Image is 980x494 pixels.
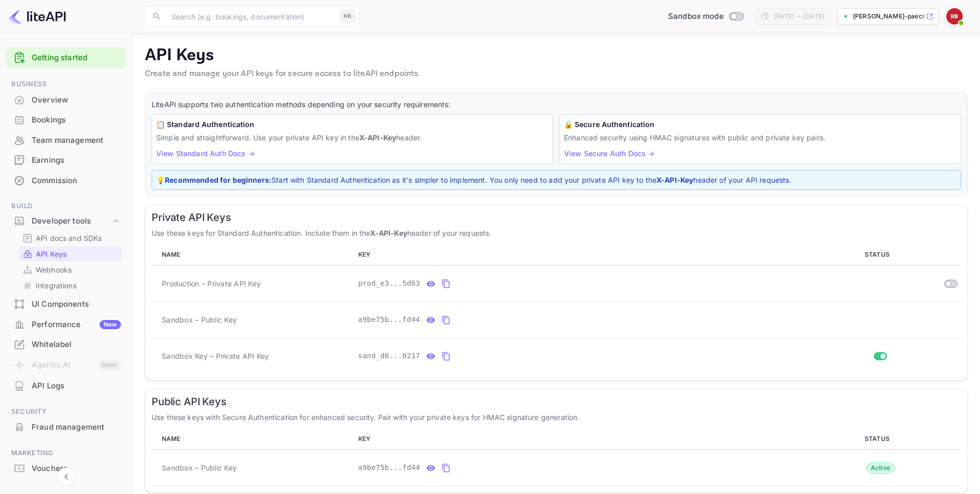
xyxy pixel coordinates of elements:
div: API docs and SDKs [18,231,122,245]
span: Build [6,201,126,212]
img: Ryan Borchetta [946,8,963,24]
strong: X-API-Key [359,133,396,142]
div: Bookings [6,110,126,130]
div: Switch to Production mode [664,11,747,22]
a: PerformanceNew [6,315,126,334]
p: Use these keys with Secure Authentication for enhanced security. Pair with your private keys for ... [152,412,961,423]
p: [PERSON_NAME]-paecs.n... [853,12,924,21]
td: Sandbox Key – Private API Key [152,338,354,374]
div: [DATE] — [DATE] [773,12,824,21]
a: API Logs [6,376,126,395]
p: Integrations [36,280,77,291]
a: Webhooks [22,264,118,275]
div: Vouchers [6,459,126,479]
span: a9be75b...fd44 [358,462,421,473]
table: private api keys table [152,244,961,374]
table: public api keys table [152,429,961,486]
div: Active [866,462,895,474]
div: Getting started [6,47,126,68]
div: Overview [32,94,121,106]
a: Bookings [6,110,126,129]
strong: X-API-Key [370,229,407,237]
p: API Keys [145,45,968,66]
a: Integrations [22,280,118,291]
p: Webhooks [36,264,71,275]
span: Production – Private API Key [162,278,261,289]
span: sand_d0...0217 [358,351,421,361]
div: API Logs [32,380,121,392]
div: Performance [32,319,121,331]
button: Collapse navigation [57,467,76,486]
th: KEY [354,244,799,265]
a: View Standard Auth Docs → [156,149,255,158]
div: Fraud management [32,422,121,433]
p: API Keys [36,249,67,259]
a: View Secure Auth Docs → [564,149,654,158]
div: Team management [32,135,121,146]
input: Search (e.g. bookings, documentation) [165,6,336,27]
div: Whitelabel [32,339,121,351]
a: Commission [6,171,126,190]
th: NAME [152,244,354,265]
a: Whitelabel [6,335,126,354]
p: LiteAPI supports two authentication methods depending on your security requirements: [152,99,961,110]
th: STATUS [799,429,961,450]
span: Sandbox – Public Key [162,462,237,473]
div: Commission [32,175,121,187]
th: NAME [152,429,354,450]
span: a9be75b...fd44 [358,314,421,325]
div: PerformanceNew [6,315,126,335]
div: Whitelabel [6,335,126,355]
th: KEY [354,429,799,450]
a: Getting started [32,52,121,64]
div: Developer tools [6,212,126,230]
div: ⌘K [340,10,355,23]
p: API docs and SDKs [36,233,102,243]
span: prod_e3...5d63 [358,278,421,289]
span: Sandbox – Public Key [162,314,237,325]
strong: Recommended for beginners: [165,176,272,184]
a: Vouchers [6,459,126,478]
span: Sandbox mode [668,11,724,22]
div: UI Components [32,299,121,310]
a: API docs and SDKs [22,233,118,243]
h6: Private API Keys [152,211,961,224]
div: Vouchers [32,463,121,475]
p: 💡 Start with Standard Authentication as it's simpler to implement. You only need to add your priv... [156,175,957,185]
div: Integrations [18,278,122,293]
div: UI Components [6,294,126,314]
div: Team management [6,131,126,151]
div: Bookings [32,114,121,126]
span: Business [6,79,126,90]
div: API Logs [6,376,126,396]
p: Enhanced security using HMAC signatures with public and private key pairs. [564,132,957,143]
div: Overview [6,90,126,110]
div: API Keys [18,246,122,261]
div: Fraud management [6,417,126,437]
img: LiteAPI logo [8,8,66,24]
h6: 🔒 Secure Authentication [564,119,957,130]
th: STATUS [799,244,961,265]
p: Use these keys for Standard Authentication. Include them in the header of your requests. [152,228,961,238]
p: Simple and straightforward. Use your private API key in the header. [156,132,549,143]
h6: Public API Keys [152,396,961,408]
a: UI Components [6,294,126,313]
span: Marketing [6,448,126,459]
h6: 📋 Standard Authentication [156,119,549,130]
span: Security [6,406,126,417]
a: Fraud management [6,417,126,436]
div: Commission [6,171,126,191]
div: Earnings [6,151,126,170]
a: API Keys [22,249,118,259]
a: Earnings [6,151,126,169]
div: Developer tools [32,215,111,227]
div: Webhooks [18,262,122,277]
div: Earnings [32,155,121,166]
a: Overview [6,90,126,109]
a: Team management [6,131,126,150]
strong: X-API-Key [656,176,693,184]
p: Create and manage your API keys for secure access to liteAPI endpoints. [145,68,968,80]
div: New [100,320,121,329]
